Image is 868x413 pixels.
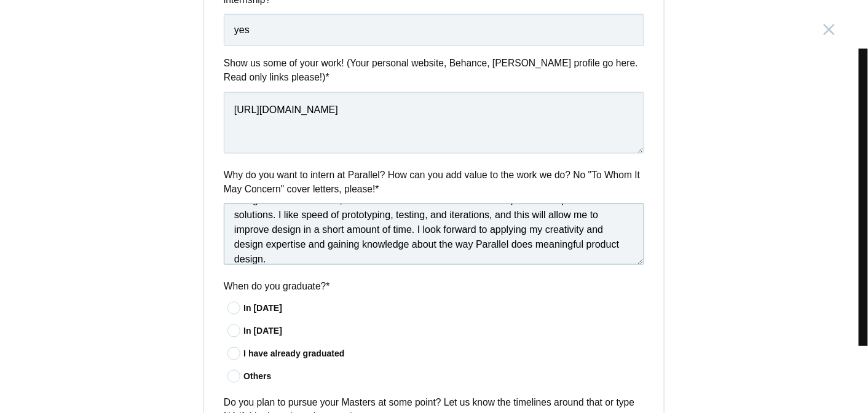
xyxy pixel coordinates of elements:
[224,168,644,197] label: Why do you want to intern at Parallel? How can you add value to the work we do? No "To Whom It Ma...
[243,302,644,315] div: In [DATE]
[243,325,644,338] div: In [DATE]
[224,56,644,85] label: Show us some of your work! (Your personal website, Behance, [PERSON_NAME] profile go here. Read o...
[243,371,644,383] div: Others
[224,279,644,293] label: When do you graduate?
[243,348,644,361] div: I have already graduated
